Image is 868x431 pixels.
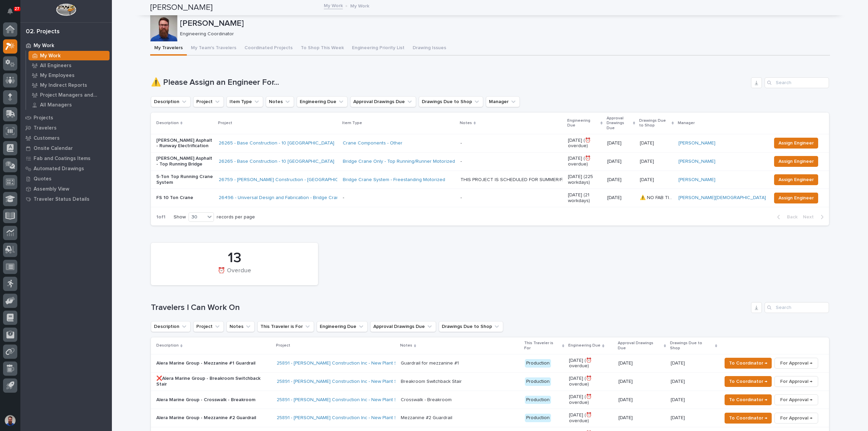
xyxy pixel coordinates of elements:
div: Search [765,302,829,313]
button: Back [772,214,800,220]
button: For Approval → [774,358,818,369]
a: All Managers [26,100,112,110]
p: [DATE] [640,176,655,183]
p: [DATE] [618,415,665,421]
span: For Approval → [780,396,812,404]
button: Engineering Priority List [348,41,409,56]
p: My Work [40,53,61,59]
h1: Travelers I Can Work On [151,303,748,313]
button: users-avatar [3,413,17,428]
span: Assign Engineer [778,139,814,147]
a: Bridge Crane System - Freestanding Motorized [343,177,445,183]
button: Description [151,96,191,107]
button: My Team's Travelers [187,41,240,56]
button: Assign Engineer [774,156,818,167]
button: Approval Drawings Due [370,321,436,332]
p: 1 of 1 [151,209,171,226]
a: 25891 - [PERSON_NAME] Construction Inc - New Plant Setup - Mezzanine Project [277,360,452,366]
p: Notes [400,342,412,349]
div: Production [525,377,551,386]
a: Projects [20,113,112,123]
div: Production [525,359,551,368]
a: 26265 - Base Construction - 10 [GEOGRAPHIC_DATA] [219,140,334,146]
span: To Coordinator → [729,377,767,386]
p: [DATE] [607,195,634,201]
div: Notifications27 [8,8,17,19]
a: 26496 - Universal Design and Fabrication - Bridge Crane 10 Ton [219,195,358,201]
span: To Coordinator → [729,359,767,367]
tr: FS 10 Ton Crane26496 - Universal Design and Fabrication - Bridge Crane 10 Ton -- [DATE] (21 workd... [151,189,829,207]
span: Assign Engineer [778,157,814,165]
p: [DATE] [607,140,634,146]
p: My Work [34,43,54,49]
button: Project [193,96,224,107]
button: Assign Engineer [774,138,818,149]
tr: [PERSON_NAME] Asphalt - Runway Electrification26265 - Base Construction - 10 [GEOGRAPHIC_DATA] Cr... [151,134,829,152]
p: ⚠️ NO FAB TIME! [640,194,674,201]
p: Alera Marine Group - Mezzanine #2 Guardrail [156,415,271,421]
a: Traveler Status Details [20,194,112,204]
p: [PERSON_NAME] Asphalt - Runway Electrification [156,138,213,149]
tr: Alera Marine Group - Mezzanine #1 Guardrail25891 - [PERSON_NAME] Construction Inc - New Plant Set... [151,354,829,373]
p: Show [174,214,186,220]
span: To Coordinator → [729,396,767,404]
span: For Approval → [780,377,812,386]
div: Mezzanine #2 Guardrail [401,415,452,421]
a: Bridge Crane Only - Top Running/Runner Motorized [343,159,455,164]
a: My Work [20,40,112,51]
button: Item Type [226,96,263,107]
a: Crane Components - Other [343,140,402,146]
tr: Alera Marine Group - Mezzanine #2 Guardrail25891 - [PERSON_NAME] Construction Inc - New Plant Set... [151,409,829,427]
a: 26759 - [PERSON_NAME] Construction - [GEOGRAPHIC_DATA] Department 5T Bridge Crane [219,177,419,183]
p: 27 [15,6,19,11]
p: ❌Alera Marine Group - Breakroom Switchback Stair [156,376,271,387]
a: Automated Drawings [20,163,112,174]
div: Production [525,414,551,422]
button: Drawing Issues [409,41,450,56]
span: Next [803,214,818,220]
button: Engineering Due [317,321,368,332]
p: [DATE] [671,396,686,403]
a: My Employees [26,71,112,80]
p: Manager [678,119,695,127]
p: [DATE] [618,360,665,366]
div: Breakroom Switchback Stair [401,379,462,385]
p: records per page [217,214,255,220]
a: My Work [26,51,112,60]
p: [DATE] [607,159,634,164]
p: Description [156,342,179,349]
a: 25891 - [PERSON_NAME] Construction Inc - New Plant Setup - Mezzanine Project [277,415,452,421]
button: Project [193,321,224,332]
h1: ⚠️ Please Assign an Engineer For... [151,78,748,87]
a: Quotes [20,174,112,184]
p: [DATE] (⏰ overdue) [569,358,613,369]
button: Coordinated Projects [240,41,297,56]
p: Onsite Calendar [34,145,73,152]
a: My Work [324,1,343,9]
a: Customers [20,133,112,143]
button: To Coordinator → [725,394,772,405]
p: Fab and Coatings Items [34,156,91,162]
button: Manager [486,96,520,107]
p: My Employees [40,73,75,79]
button: Approval Drawings Due [350,96,416,107]
p: All Managers [40,102,72,108]
a: 25891 - [PERSON_NAME] Construction Inc - New Plant Setup - Mezzanine Project [277,379,452,385]
p: [DATE] (⏰ overdue) [568,156,602,167]
p: All Engineers [40,63,72,69]
a: 25891 - [PERSON_NAME] Construction Inc - New Plant Setup - Mezzanine Project [277,397,452,403]
p: Engineering Due [567,117,598,130]
p: Projects [34,115,53,121]
p: Quotes [34,176,52,182]
p: Notes [460,119,472,127]
span: Assign Engineer [778,176,814,184]
p: Project [218,119,232,127]
p: This Traveler is For [524,339,561,352]
div: 02. Projects [26,28,60,36]
button: Drawings Due to Shop [419,96,483,107]
p: [DATE] (⏰ overdue) [568,138,602,149]
div: Guardrail for mezzanine #1 [401,360,459,366]
button: Drawings Due to Shop [439,321,503,332]
p: Travelers [34,125,57,131]
p: [DATE] [618,397,665,403]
